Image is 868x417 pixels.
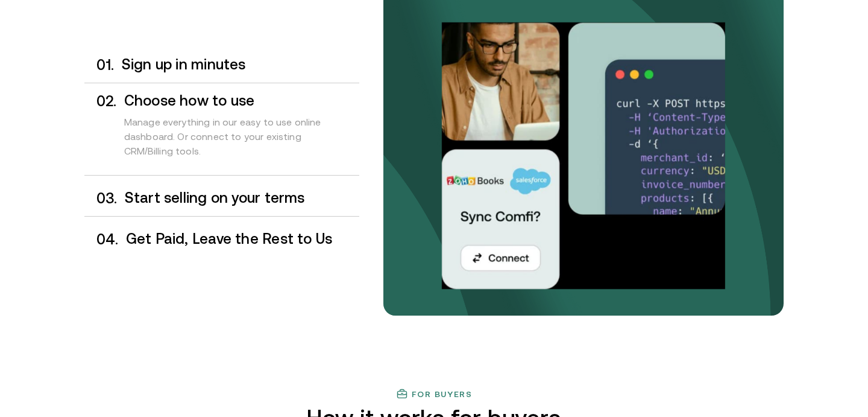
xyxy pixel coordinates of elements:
div: Manage everything in our easy to use online dashboard. Or connect to your existing CRM/Billing to... [124,109,359,170]
div: 0 3 . [84,190,118,206]
img: Your payments collected on time. [442,22,725,289]
h3: Start selling on your terms [125,190,359,206]
h3: Sign up in minutes [122,57,359,72]
div: 0 2 . [84,93,117,170]
h3: Get Paid, Leave the Rest to Us [126,231,359,247]
h3: Choose how to use [124,93,359,109]
h3: For buyers [412,389,473,399]
div: 0 4 . [84,231,119,247]
img: finance [396,388,408,400]
div: 0 1 . [84,57,115,73]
